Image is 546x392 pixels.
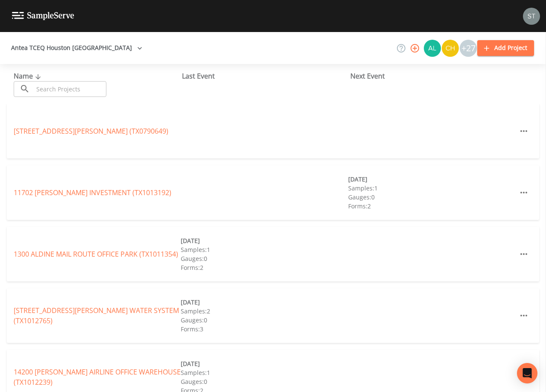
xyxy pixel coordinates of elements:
[348,184,515,193] div: Samples: 1
[441,40,459,57] div: Charles Medina
[181,325,348,333] div: Forms: 3
[348,193,515,202] div: Gauges: 0
[181,368,348,377] div: Samples: 1
[423,40,441,57] div: Alaina Hahn
[181,245,348,254] div: Samples: 1
[477,40,534,56] button: Add Project
[33,81,106,97] input: Search Projects
[181,359,348,368] div: [DATE]
[442,40,459,57] img: c74b8b8b1c7a9d34f67c5e0ca157ed15
[517,363,537,383] div: Open Intercom Messenger
[14,306,179,325] a: [STREET_ADDRESS][PERSON_NAME] WATER SYSTEM (TX1012765)
[14,188,171,197] a: 11702 [PERSON_NAME] INVESTMENT (TX1013192)
[424,40,441,57] img: 30a13df2a12044f58df5f6b7fda61338
[181,316,348,325] div: Gauges: 0
[523,8,540,25] img: cb9926319991c592eb2b4c75d39c237f
[348,202,515,211] div: Forms: 2
[181,298,348,307] div: [DATE]
[14,71,43,81] span: Name
[14,249,178,259] a: 1300 ALDINE MAIL ROUTE OFFICE PARK (TX1011354)
[181,263,348,272] div: Forms: 2
[350,71,519,81] div: Next Event
[348,175,515,184] div: [DATE]
[181,254,348,263] div: Gauges: 0
[460,40,477,57] div: +27
[8,40,146,56] button: Antea TCEQ Houston [GEOGRAPHIC_DATA]
[12,12,74,20] img: logo
[182,71,350,81] div: Last Event
[181,307,348,316] div: Samples: 2
[181,377,348,386] div: Gauges: 0
[14,367,181,387] a: 14200 [PERSON_NAME] AIRLINE OFFICE WAREHOUSE (TX1012239)
[14,126,168,136] a: [STREET_ADDRESS][PERSON_NAME] (TX0790649)
[181,236,348,245] div: [DATE]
